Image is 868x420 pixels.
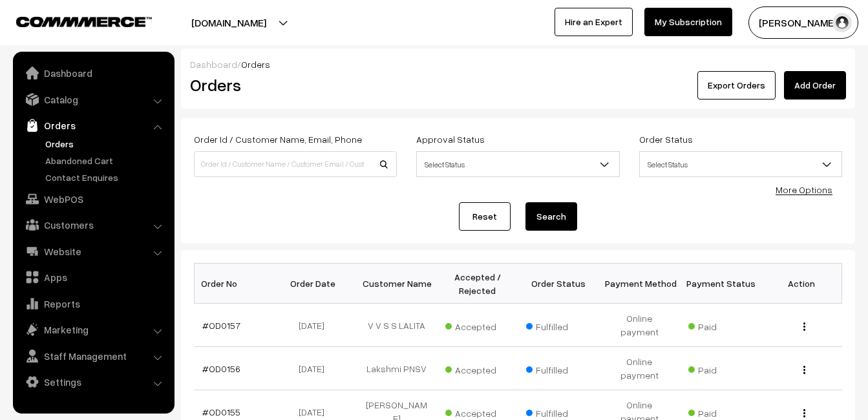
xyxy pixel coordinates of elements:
a: Reset [459,202,511,231]
th: Customer Name [356,264,437,304]
a: Settings [16,370,170,394]
a: Staff Management [16,344,170,368]
a: COMMMERCE [16,13,129,28]
button: [PERSON_NAME] [748,6,858,39]
span: Select Status [640,153,842,176]
a: Add Order [784,71,846,100]
a: More Options [776,184,832,195]
span: Accepted [445,403,510,420]
td: Online payment [599,347,680,390]
a: Orders [42,137,170,151]
a: #OD0157 [202,320,240,331]
span: Select Status [417,153,619,176]
img: COMMMERCE [16,17,152,26]
span: Fulfilled [526,403,591,420]
img: Menu [803,409,805,417]
th: Order No [195,264,275,304]
a: Contact Enquires [42,171,170,184]
a: #OD0156 [202,363,240,374]
img: Menu [803,322,805,331]
div: / [190,58,846,71]
input: Order Id / Customer Name / Customer Email / Customer Phone [194,151,397,177]
a: #OD0155 [202,406,240,417]
span: Paid [688,317,753,333]
label: Order Status [639,132,693,146]
th: Payment Status [680,264,761,304]
td: V V S S LALITA [356,304,437,347]
a: Abandoned Cart [42,154,170,167]
span: Fulfilled [526,360,591,377]
th: Accepted / Rejected [437,264,518,304]
a: Marketing [16,318,170,341]
span: Select Status [416,151,619,177]
label: Order Id / Customer Name, Email, Phone [194,132,362,146]
h2: Orders [190,75,396,95]
th: Payment Method [599,264,680,304]
span: Paid [688,360,753,377]
a: Dashboard [16,61,170,85]
td: [DATE] [275,347,356,390]
a: Customers [16,213,170,236]
span: Select Status [639,151,842,177]
a: Catalog [16,88,170,111]
a: Dashboard [190,59,237,70]
img: Menu [803,366,805,374]
span: Accepted [445,317,510,333]
td: Online payment [599,304,680,347]
label: Approval Status [416,132,485,146]
td: Lakshmi PNSV [356,347,437,390]
a: My Subscription [644,8,732,36]
a: Website [16,240,170,263]
a: Hire an Expert [555,8,633,36]
a: WebPOS [16,187,170,211]
span: Fulfilled [526,317,591,333]
th: Order Date [275,264,356,304]
a: Apps [16,266,170,289]
th: Action [761,264,842,304]
button: Export Orders [697,71,776,100]
span: Paid [688,403,753,420]
th: Order Status [518,264,599,304]
span: Accepted [445,360,510,377]
button: [DOMAIN_NAME] [146,6,312,39]
span: Orders [241,59,270,70]
td: [DATE] [275,304,356,347]
a: Reports [16,292,170,315]
img: user [832,13,852,32]
a: Orders [16,114,170,137]
button: Search [525,202,577,231]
